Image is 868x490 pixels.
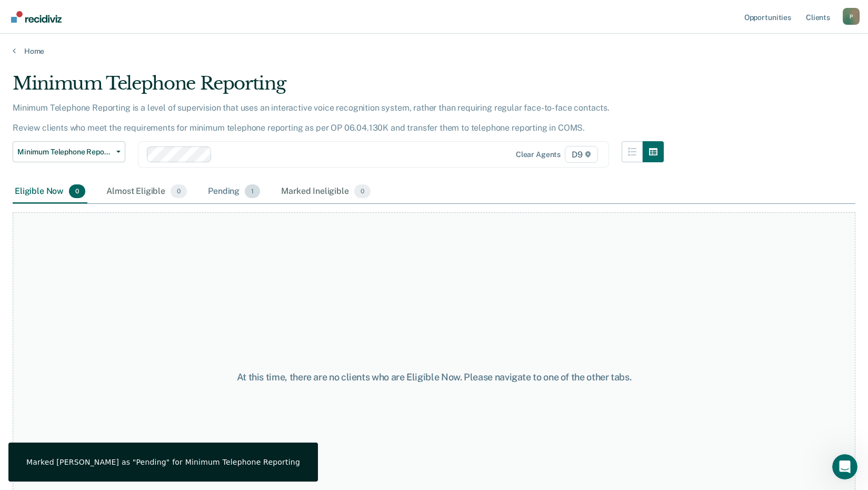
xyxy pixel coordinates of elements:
div: Marked [PERSON_NAME] as "Pending" for Minimum Telephone Reporting [26,457,300,467]
p: Minimum Telephone Reporting is a level of supervision that uses an interactive voice recognition ... [13,103,610,133]
div: P [843,8,860,25]
div: Almost Eligible0 [104,180,189,203]
span: Minimum Telephone Reporting [17,148,112,156]
span: 1 [245,184,260,198]
img: Recidiviz [11,11,62,23]
div: Marked Ineligible0 [279,180,373,203]
span: 0 [171,184,187,198]
div: Pending1 [206,180,262,203]
div: Eligible Now0 [13,180,87,203]
button: Profile dropdown button [843,8,860,25]
div: Minimum Telephone Reporting [13,73,664,103]
div: At this time, there are no clients who are Eligible Now. Please navigate to one of the other tabs. [224,371,645,383]
iframe: Intercom live chat [832,454,857,479]
a: Home [13,46,855,56]
span: D9 [565,146,598,163]
span: 0 [354,184,371,198]
div: Clear agents [516,150,561,159]
button: Minimum Telephone Reporting [13,141,125,162]
span: 0 [69,184,85,198]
